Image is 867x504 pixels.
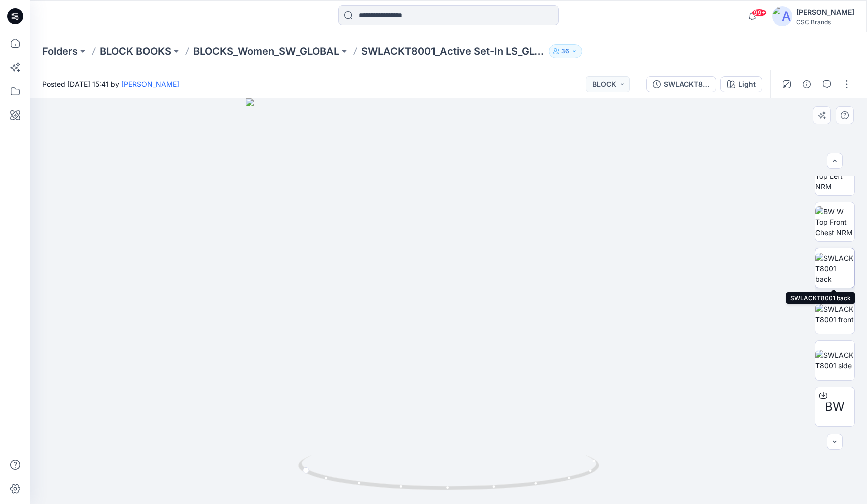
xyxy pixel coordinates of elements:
button: Light [720,76,762,92]
div: Light [738,79,756,90]
div: SWLACKT8001_Active Set-In LS_GLOBAL [664,79,710,90]
button: Details [799,76,815,92]
a: BLOCKS_Women_SW_GLOBAL [193,44,339,58]
a: BLOCK BOOKS [100,44,171,58]
img: SWLACKT8001 side [815,350,854,371]
img: SWLACKT8001 front [815,304,854,325]
button: SWLACKT8001_Active Set-In LS_GLOBAL [646,76,716,92]
img: BW W Top Left NRM [815,160,854,192]
img: avatar [772,6,792,26]
div: CSC Brands [796,18,854,26]
p: 36 [561,46,569,57]
div: [PERSON_NAME] [796,6,854,18]
a: Folders [42,44,78,58]
span: Posted [DATE] 15:41 by [42,79,179,89]
a: [PERSON_NAME] [121,80,179,88]
img: BW W Top Front Chest NRM [815,206,854,238]
button: 36 [549,44,582,58]
span: BW [825,398,845,416]
p: SWLACKT8001_Active Set-In LS_GLOBAL [361,44,545,58]
span: 99+ [752,9,767,17]
img: SWLACKT8001 back [815,253,854,284]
